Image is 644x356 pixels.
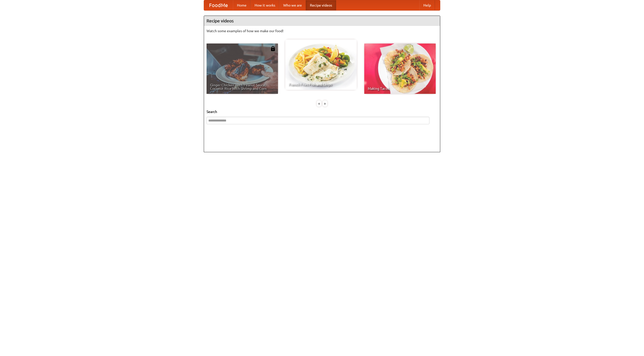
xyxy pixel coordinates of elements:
a: FoodMe [204,0,233,10]
a: Help [419,0,435,10]
a: French Fries Fish and Chips [285,39,357,90]
a: Making Tacos [364,44,436,94]
a: Home [233,0,251,10]
span: French Fries Fish and Chips [289,83,353,86]
a: Recipe videos [306,0,336,10]
div: « [317,100,321,107]
a: Who we are [279,0,306,10]
h5: Search [207,109,437,114]
p: Watch some examples of how we make our food! [207,28,437,33]
img: 483408.png [270,46,275,51]
h4: Recipe videos [204,16,440,26]
a: How it works [251,0,279,10]
div: » [323,100,327,107]
span: Making Tacos [368,87,432,90]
